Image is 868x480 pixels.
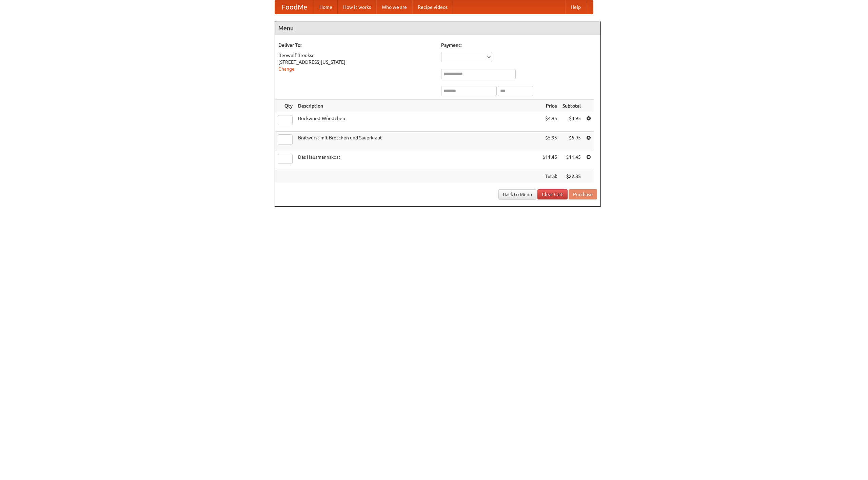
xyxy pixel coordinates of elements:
[278,42,434,49] h5: Deliver To:
[560,151,584,170] td: $11.45
[314,0,338,14] a: Home
[295,132,540,151] td: Bratwurst mit Brötchen und Sauerkraut
[278,52,434,59] div: Beowulf Brookse
[540,170,560,183] th: Total:
[537,189,568,199] a: Clear Cart
[560,170,584,183] th: $22.35
[540,132,560,151] td: $5.95
[441,42,597,49] h5: Payment:
[560,112,584,132] td: $4.95
[560,132,584,151] td: $5.95
[275,0,314,14] a: FoodMe
[295,151,540,170] td: Das Hausmannskost
[565,0,586,14] a: Help
[540,151,560,170] td: $11.45
[295,100,540,112] th: Description
[376,0,412,14] a: Who we are
[295,112,540,132] td: Bockwurst Würstchen
[412,0,453,14] a: Recipe videos
[338,0,376,14] a: How it works
[278,59,434,65] div: [STREET_ADDRESS][US_STATE]
[275,21,600,35] h4: Menu
[569,189,597,199] button: Purchase
[275,100,295,112] th: Qty
[540,100,560,112] th: Price
[278,66,295,72] a: Change
[560,100,584,112] th: Subtotal
[540,112,560,132] td: $4.95
[498,189,536,199] a: Back to Menu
